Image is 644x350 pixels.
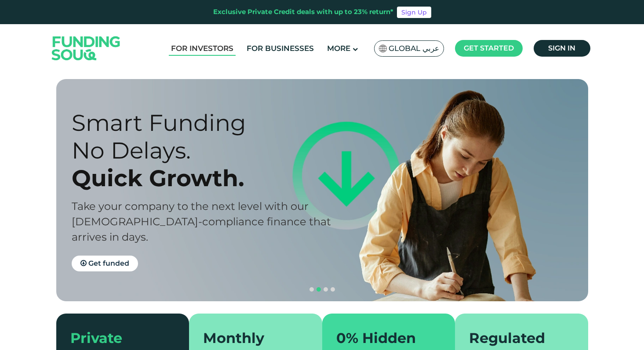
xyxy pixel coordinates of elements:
div: Exclusive Private Credit deals with up to 23% return* [213,7,393,17]
button: navigation [315,286,322,293]
button: navigation [329,286,336,293]
div: No Delays. [72,137,338,164]
button: navigation [322,286,329,293]
span: Get funded [88,259,129,267]
div: Quick Growth. [72,164,338,192]
a: For Businesses [244,41,316,56]
a: Sign Up [397,7,431,18]
span: More [327,44,350,53]
a: Get funded [72,256,138,271]
div: Smart Funding [72,109,338,137]
span: Global عربي [389,43,439,54]
button: navigation [308,286,315,293]
a: Sign in [534,40,590,57]
img: SA Flag [379,45,387,52]
span: Sign in [548,44,575,52]
span: Get started [464,44,514,52]
div: Take your company to the next level with our [72,198,338,214]
a: For Investors [169,41,236,56]
div: [DEMOGRAPHIC_DATA]-compliance finance that arrives in days. [72,214,338,245]
img: Logo [43,26,129,70]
